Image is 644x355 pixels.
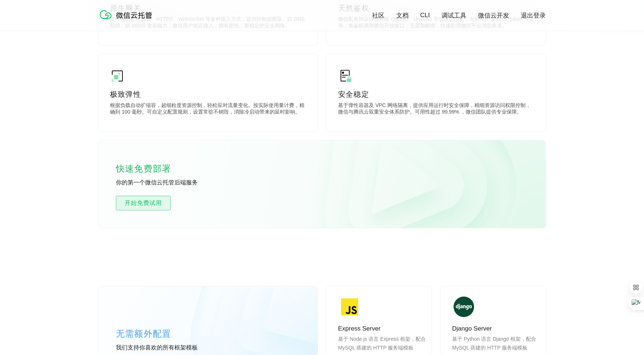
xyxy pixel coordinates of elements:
span: 开始免费试用 [116,199,170,207]
p: 快速免费部署 [116,161,189,176]
a: 微信云托管 [98,17,157,23]
a: 文档 [396,11,409,20]
p: 基于弹性容器及 VPC 网络隔离，提供应用运行时安全保障，精细资源访问权限控制，微信与腾讯云双重安全体系防护。可用性超过 99.99% ，微信团队提供专业保障。 [338,102,534,117]
p: 无需额外配置 [116,327,226,341]
a: 社区 [372,11,384,20]
a: CLI [420,12,430,19]
p: 极致弹性 [110,89,306,99]
p: 根据负载自动扩缩容，超细粒度资源控制，轻松应对流量变化。按实际使用量计费，精确到 100 毫秒。可自定义配置规则，设置常驻不销毁，消除冷启动带来的延时影响。 [110,102,306,117]
p: 安全稳定 [338,89,534,99]
p: Express Server [338,324,426,333]
a: 调试工具 [442,11,466,20]
p: 你的第一个微信云托管后端服务 [116,179,226,187]
a: 退出登录 [521,11,546,20]
a: 微信云开发 [478,11,509,20]
img: 微信云托管 [98,7,157,22]
p: 我们支持你喜欢的所有框架模板 [116,344,226,352]
p: Django Server [452,324,540,333]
